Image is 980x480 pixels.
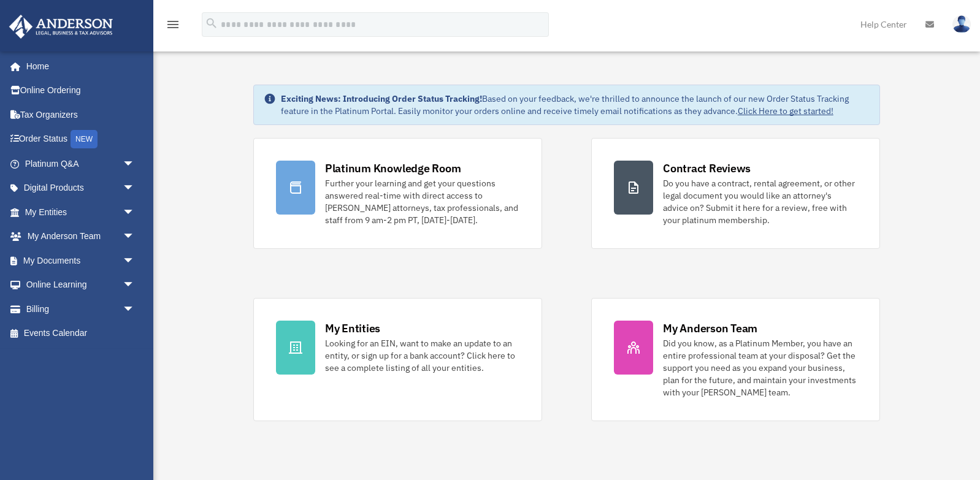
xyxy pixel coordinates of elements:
span: arrow_drop_down [123,273,147,298]
a: Contract Reviews Do you have a contract, rental agreement, or other legal document you would like... [591,138,880,249]
span: arrow_drop_down [123,151,147,177]
a: Tax Organizers [9,102,153,127]
a: Click Here to get started! [738,105,833,116]
a: Digital Productsarrow_drop_down [9,176,153,200]
span: arrow_drop_down [123,176,147,201]
a: Platinum Q&Aarrow_drop_down [9,151,153,176]
a: My Entitiesarrow_drop_down [9,200,153,224]
span: arrow_drop_down [123,297,147,322]
a: Online Ordering [9,78,153,103]
a: Platinum Knowledge Room Further your learning and get your questions answered real-time with dire... [253,138,542,249]
div: Did you know, as a Platinum Member, you have an entire professional team at your disposal? Get th... [663,337,857,398]
div: Do you have a contract, rental agreement, or other legal document you would like an attorney's ad... [663,177,857,226]
div: Further your learning and get your questions answered real-time with direct access to [PERSON_NAM... [325,177,519,226]
a: My Entities Looking for an EIN, want to make an update to an entity, or sign up for a bank accoun... [253,298,542,421]
span: arrow_drop_down [123,200,147,225]
div: Looking for an EIN, want to make an update to an entity, or sign up for a bank account? Click her... [325,337,519,374]
a: Billingarrow_drop_down [9,297,153,321]
span: arrow_drop_down [123,248,147,273]
a: Events Calendar [9,321,153,346]
strong: Exciting News: Introducing Order Status Tracking! [281,93,482,104]
div: NEW [71,130,98,148]
a: Online Learningarrow_drop_down [9,273,153,297]
div: Platinum Knowledge Room [325,161,461,176]
div: My Entities [325,321,380,336]
a: Order StatusNEW [9,127,153,152]
i: search [205,17,218,30]
img: User Pic [952,15,971,33]
div: My Anderson Team [663,321,757,336]
div: Based on your feedback, we're thrilled to announce the launch of our new Order Status Tracking fe... [281,93,870,117]
i: menu [166,17,180,32]
div: Contract Reviews [663,161,751,176]
a: My Documentsarrow_drop_down [9,248,153,273]
a: menu [166,21,180,32]
span: arrow_drop_down [123,224,147,250]
a: Home [9,54,147,78]
a: My Anderson Team Did you know, as a Platinum Member, you have an entire professional team at your... [591,298,880,421]
img: Anderson Advisors Platinum Portal [6,15,117,39]
a: My Anderson Teamarrow_drop_down [9,224,153,249]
